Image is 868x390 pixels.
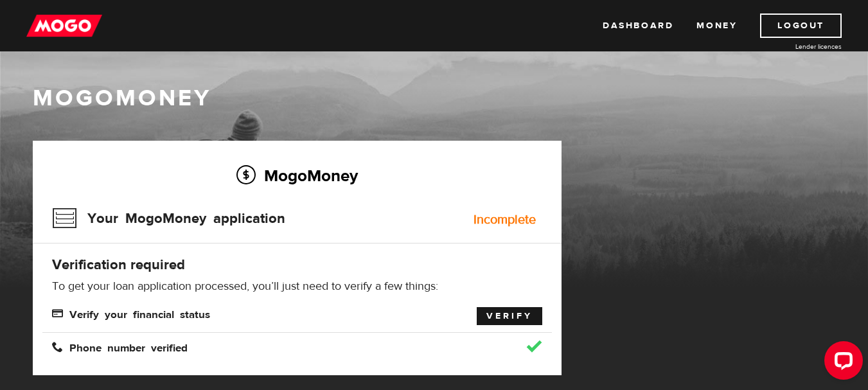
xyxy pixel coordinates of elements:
h4: Verification required [52,256,542,274]
p: To get your loan application processed, you’ll just need to verify a few things: [52,279,542,294]
div: Incomplete [474,213,536,226]
h1: MogoMoney [33,85,836,112]
h3: Your MogoMoney application [52,202,285,235]
a: Verify [477,307,542,325]
span: Verify your financial status [52,308,210,319]
a: Money [696,13,737,38]
h2: MogoMoney [52,162,542,189]
span: Phone number verified [52,341,188,352]
a: Lender licences [745,42,842,51]
a: Dashboard [603,13,673,38]
iframe: LiveChat chat widget [814,336,868,390]
img: mogo_logo-11ee424be714fa7cbb0f0f49df9e16ec.png [26,13,102,38]
a: Logout [760,13,842,38]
